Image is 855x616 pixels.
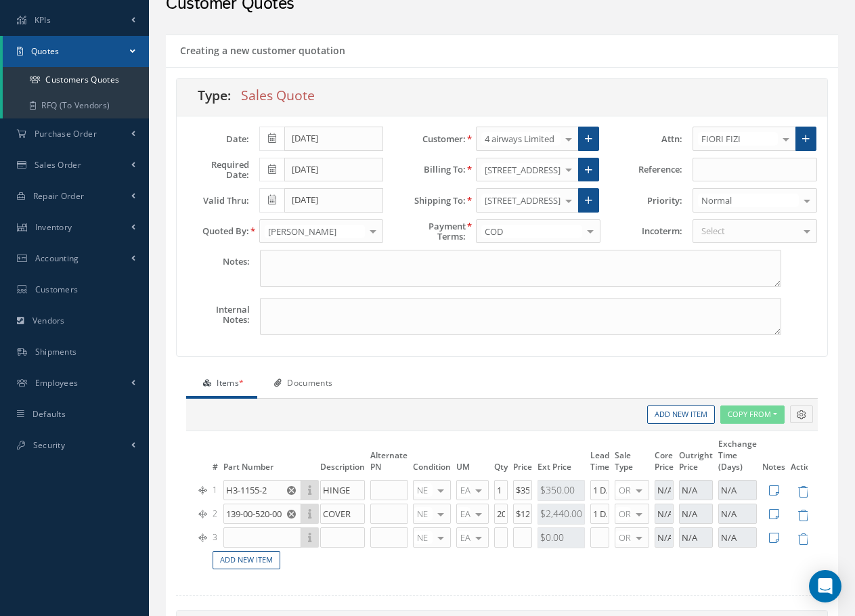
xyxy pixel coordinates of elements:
th: Ext Price [535,437,588,479]
span: KPIs [35,14,51,26]
a: RFQ (To Vendors) [3,93,149,118]
label: Incoterm: [611,226,683,236]
th: Action [788,437,818,479]
span: Select [698,225,725,238]
span: NE [414,483,433,497]
svg: Reset [287,486,296,495]
div: $2,440.00 [538,504,585,525]
span: Vendors [32,315,65,326]
a: Customers Quotes [3,67,149,93]
div: $350.00 [538,480,585,501]
span: NE [414,531,433,544]
th: Exchange Time (Days) [716,437,760,479]
th: # [210,437,221,479]
span: Purchase Order [35,128,97,139]
span: EA [457,483,470,497]
th: Description [317,437,368,479]
span: Employees [35,377,79,389]
span: Sales Quote [241,86,315,104]
th: Outright Price [676,437,716,479]
label: Type: [177,90,231,100]
th: UM [454,437,491,479]
div: Open Intercom Messenger [809,570,841,602]
label: Customer: [393,134,466,144]
h5: Creating a new customer quotation [176,41,345,57]
span: COD [481,225,582,238]
label: Quoted By: [177,226,249,236]
span: Security [33,439,65,451]
span: Sales Order [35,159,81,171]
label: Internal Notes: [177,298,250,335]
span: OR [615,531,631,544]
label: Billing To: [393,164,466,175]
label: Reference: [611,164,683,175]
th: Qty [491,437,510,479]
th: Lead Time [588,437,612,479]
span: EA [457,531,470,544]
button: Reset [284,480,301,500]
label: Notes: [177,250,250,287]
th: Core Price [652,437,676,479]
label: Shipping To: [393,196,466,206]
span: Shipments [35,346,77,357]
a: Remove Item [797,487,809,499]
span: NE [414,507,433,521]
span: EA [457,507,470,521]
a: Add New Item [213,551,280,569]
span: [STREET_ADDRESS] [481,194,561,207]
span: OR [615,483,631,497]
span: Quotes [31,45,60,57]
a: Remove Item [797,535,809,546]
button: Copy From [720,405,785,424]
a: Remove Item [797,511,809,523]
a: Documents [257,370,346,399]
label: Attn: [611,134,683,144]
span: [STREET_ADDRESS] [481,163,561,177]
a: Add New Item [647,405,715,424]
span: Defaults [32,408,66,420]
th: Part Number [221,437,317,479]
a: Quotes [3,36,149,67]
td: 2 [210,502,221,526]
span: Accounting [35,252,79,264]
span: FIORI FIZI [698,132,777,146]
label: Payment Terms: [393,221,466,242]
div: $0.00 [538,527,585,548]
label: Valid Thru: [177,196,249,206]
label: Priority: [611,196,683,206]
label: Date: [177,134,249,144]
td: 3 [210,526,221,550]
th: Price [510,437,535,479]
span: [PERSON_NAME] [265,225,366,238]
span: Customers [35,284,79,295]
a: Items [186,370,257,399]
span: 4 airways Limited [481,132,561,146]
th: Condition [410,437,454,479]
button: Reset [284,504,301,524]
label: Required Date: [177,160,249,180]
svg: Reset [287,510,296,519]
span: Normal [698,194,799,207]
span: Repair Order [33,190,85,202]
td: 1 [210,479,221,502]
span: OR [615,507,631,521]
span: Inventory [35,221,72,233]
th: Notes [760,437,788,479]
th: Alternate PN [368,437,410,479]
th: Sale Type [612,437,652,479]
